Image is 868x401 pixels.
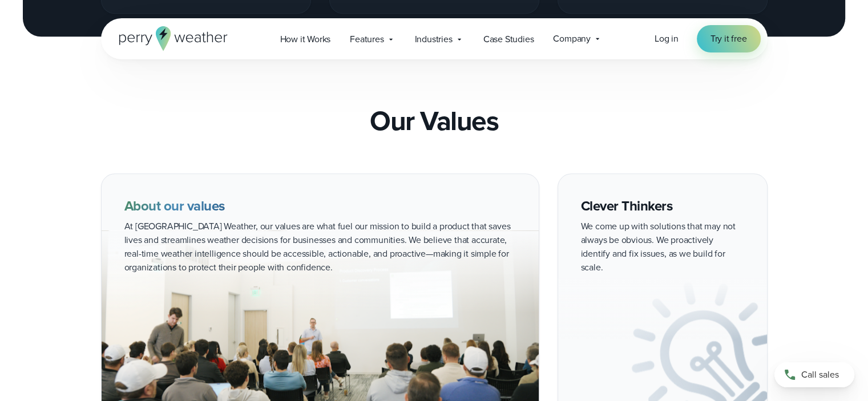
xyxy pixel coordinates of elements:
[350,33,383,46] span: Features
[370,105,498,137] h2: Our Values
[774,362,854,387] a: Call sales
[710,32,747,46] span: Try it free
[655,32,679,46] a: Log in
[697,25,761,52] a: Try it free
[483,33,534,46] span: Case Studies
[474,27,544,51] a: Case Studies
[415,33,453,46] span: Industries
[553,32,591,46] span: Company
[801,368,839,382] span: Call sales
[271,27,341,51] a: How it Works
[280,33,331,46] span: How it Works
